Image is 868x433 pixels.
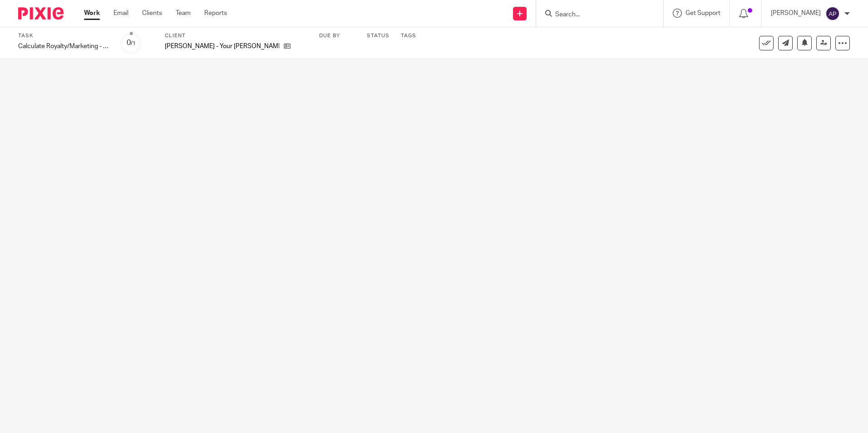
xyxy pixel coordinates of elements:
[165,42,279,51] p: [PERSON_NAME] - Your [PERSON_NAME] LLC
[127,38,136,48] div: 0
[165,42,279,51] span: Papa Johns - Your Papa Johns LLC
[284,43,291,49] i: Open client page
[84,9,100,18] a: Work
[771,9,821,18] p: [PERSON_NAME]
[686,10,720,16] span: Get Support
[825,6,840,21] img: svg%3E
[165,32,308,39] label: Client
[319,32,355,39] label: Due by
[18,7,64,20] img: Pixie
[554,11,636,19] input: Search
[18,32,109,39] label: Task
[204,9,227,18] a: Reports
[176,9,191,18] a: Team
[142,9,162,18] a: Clients
[131,41,136,46] small: /1
[367,32,390,39] label: Status
[113,9,128,18] a: Email
[18,42,109,51] div: Calculate Royalty/Marketing - P3
[401,32,416,39] label: Tags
